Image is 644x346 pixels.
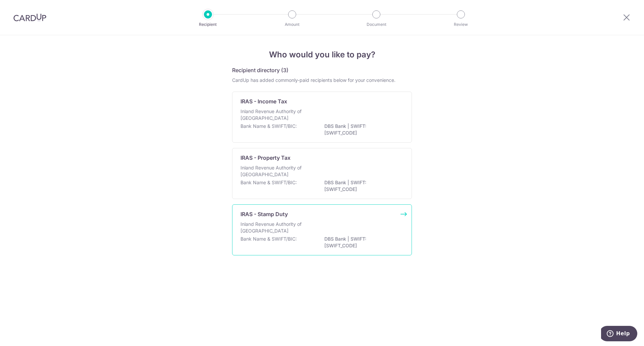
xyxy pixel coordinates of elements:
div: CardUp has added commonly-paid recipients below for your convenience. [232,77,412,84]
p: DBS Bank | SWIFT: [SWIFT_CODE] [324,236,399,249]
p: Inland Revenue Authority of [GEOGRAPHIC_DATA] [240,108,312,121]
p: Document [352,21,401,28]
p: Inland Revenue Authority of [GEOGRAPHIC_DATA] [240,221,312,234]
h5: Recipient directory (3) [232,66,288,74]
iframe: Opens a widget where you can find more information [601,326,637,343]
img: CardUp [13,13,46,21]
p: DBS Bank | SWIFT: [SWIFT_CODE] [324,179,399,193]
p: IRAS - Property Tax [240,154,290,162]
p: Bank Name & SWIFT/BIC: [240,179,297,186]
p: Review [436,21,486,28]
p: IRAS - Income Tax [240,97,287,105]
h4: Who would you like to pay? [232,49,412,61]
p: Recipient [183,21,233,28]
p: Amount [267,21,317,28]
p: Bank Name & SWIFT/BIC: [240,123,297,130]
p: DBS Bank | SWIFT: [SWIFT_CODE] [324,123,399,136]
p: Inland Revenue Authority of [GEOGRAPHIC_DATA] [240,164,312,178]
p: Bank Name & SWIFT/BIC: [240,236,297,242]
p: IRAS - Stamp Duty [240,210,288,218]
